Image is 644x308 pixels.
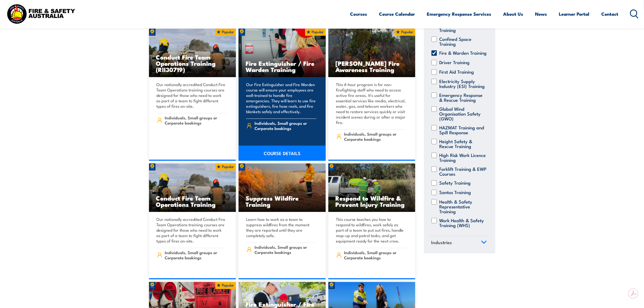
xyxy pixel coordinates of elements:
[440,180,471,186] label: Safety Training
[440,218,487,228] label: Work Health & Safety Training (WHS)
[440,139,487,149] label: Height Safety & Rescue Training
[328,163,415,212] img: Respond to Wildfire Training & Prevent Injury
[246,60,319,73] h3: Fire Extinguisher / Fire Warden Training
[157,82,227,109] p: Our nationally accredited Conduct Fire Team Operations training courses are designed for those wh...
[440,37,487,46] label: Confined Space Training
[246,82,316,114] p: Our Fire Extinguisher and Fire Warden course will ensure your employees are well-trained to handl...
[350,7,367,21] a: Courses
[602,7,619,21] a: Contact
[440,79,487,89] label: Electricity Supply Industry (ESI) Training
[440,23,487,32] label: Aviation Safety Training
[440,153,487,162] label: High Risk Work Licence Training
[157,217,227,244] p: Our nationally accredited Conduct Fire Team Operations training courses are designed for those wh...
[165,115,227,125] span: Individuals, Small groups or Corporate bookings
[246,195,319,207] h3: Suppress Wildfire Training
[328,29,415,77] a: [PERSON_NAME] Fire Awareness Training
[239,29,326,77] a: Fire Extinguisher / Fire Warden Training
[239,163,326,212] a: Suppress Wildfire Training
[429,236,489,250] a: Industries
[503,7,523,21] a: About Us
[328,163,415,212] a: Respond to Wildfire & Prevent Injury Training
[336,217,406,244] p: This course teaches you how to respond to wildfires, work safely as part of a team to put out fir...
[344,131,406,142] span: Individuals, Small groups or Corporate bookings
[156,195,229,207] h3: Conduct Fire Team Operations Training
[427,7,491,21] a: Emergency Response Services
[239,163,326,212] img: Suppress Wildfire Training Courses from Fire & Safety Australia
[379,7,415,21] a: Course Calendar
[440,50,487,56] label: Fire & Warden Training
[165,250,227,260] span: Individuals, Small groups or Corporate bookings
[440,60,470,65] label: Driver Training
[335,195,408,207] h3: Respond to Wildfire & Prevent Injury Training
[328,29,415,77] img: Summer Fire Hazards: Keeping Your Workplace Safe During Bushfire Season with Bushfire awareness t...
[431,239,452,246] span: Industries
[344,250,406,260] span: Individuals, Small groups or Corporate bookings
[255,120,316,131] span: Individuals, Small groups or Corporate bookings
[149,163,236,212] img: Fire Team Operations
[156,54,229,73] h3: Conduct Fire Team Operations Training (RII30719)
[440,166,487,176] label: Forklift Training & EWP Courses
[440,106,487,121] label: Global Wind Organisation Safety (GWO)
[246,217,316,238] p: Learn how to work as a team to suppress wildfires from the moment they are reported until they ar...
[559,7,590,21] a: Learner Portal
[440,199,487,214] label: Health & Safety Representative Training
[239,29,326,77] img: Fire Extinguisher Fire Warden Training
[440,190,471,195] label: Santos Training
[440,125,487,135] label: HAZMAT Training and Spill Response
[336,82,406,125] p: This 4-hour program is for non-firefighting staff who need to access active fire areas. It's usef...
[535,7,547,21] a: News
[149,163,236,212] a: Conduct Fire Team Operations Training
[239,146,326,161] a: COURSE DETAILS
[255,244,316,255] span: Individuals, Small groups or Corporate bookings
[335,60,408,73] h3: [PERSON_NAME] Fire Awareness Training
[440,93,487,102] label: Emergency Response & Rescue Training
[149,29,236,77] img: Fire Team Operations
[149,29,236,77] a: Conduct Fire Team Operations Training (RII30719)
[440,69,474,75] label: First Aid Training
